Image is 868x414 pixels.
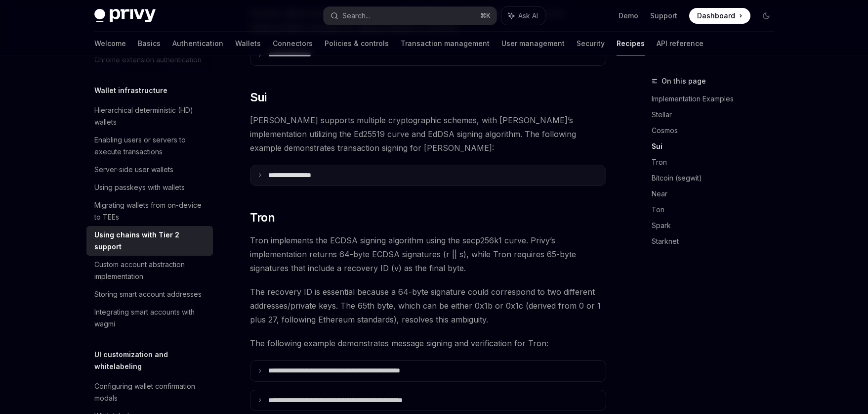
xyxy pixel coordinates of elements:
a: Bitcoin (segwit) [652,170,782,186]
span: [PERSON_NAME] supports multiple cryptographic schemes, with [PERSON_NAME]’s implementation utiliz... [250,113,606,155]
a: API reference [657,32,703,55]
a: Integrating smart accounts with wagmi [86,303,213,333]
span: Dashboard [697,11,735,21]
a: Demo [619,11,638,21]
span: The recovery ID is essential because a 64-byte signature could correspond to two different addres... [250,285,606,326]
span: On this page [661,75,706,87]
a: Dashboard [689,8,750,24]
div: Configuring wallet confirmation modals [94,380,207,404]
a: Near [652,186,782,202]
a: Server-side user wallets [86,161,213,179]
a: Authentication [172,32,223,55]
span: Ask AI [518,11,538,21]
a: Welcome [94,32,126,55]
div: Using chains with Tier 2 support [94,229,207,253]
div: Custom account abstraction implementation [94,259,207,282]
a: Support [650,11,677,21]
a: Storing smart account addresses [86,285,213,303]
a: Using chains with Tier 2 support [86,226,213,256]
a: Security [577,32,605,55]
span: Sui [250,90,267,105]
img: dark logo [94,9,156,23]
a: Policies & controls [325,32,389,55]
div: Migrating wallets from on-device to TEEs [94,199,207,223]
button: Ask AI [501,7,545,25]
a: Wallets [235,32,261,55]
a: Enabling users or servers to execute transactions [86,131,213,161]
a: Cosmos [652,123,782,138]
span: Tron [250,210,275,226]
a: Sui [652,138,782,154]
div: Storing smart account addresses [94,288,202,300]
div: Enabling users or servers to execute transactions [94,134,207,158]
div: Using passkeys with wallets [94,182,185,193]
span: The following example demonstrates message signing and verification for Tron: [250,336,606,350]
a: Custom account abstraction implementation [86,256,213,285]
a: Spark [652,218,782,233]
a: Stellar [652,107,782,123]
a: Ton [652,202,782,218]
a: Tron [652,154,782,170]
a: Starknet [652,233,782,249]
span: Tron implements the ECDSA signing algorithm using the secp256k1 curve. Privy’s implementation ret... [250,233,606,275]
div: Search... [342,10,370,22]
span: ⌘ K [480,12,491,20]
a: Recipes [617,32,645,55]
div: Hierarchical deterministic (HD) wallets [94,104,207,128]
button: Toggle dark mode [758,8,774,24]
a: Connectors [273,32,313,55]
div: Integrating smart accounts with wagmi [94,306,207,330]
a: User management [501,32,565,55]
a: Migrating wallets from on-device to TEEs [86,196,213,226]
button: Search...⌘K [324,7,496,25]
a: Basics [138,32,161,55]
a: Hierarchical deterministic (HD) wallets [86,101,213,131]
h5: UI customization and whitelabeling [94,349,213,372]
h5: Wallet infrastructure [94,85,167,96]
a: Transaction management [401,32,490,55]
a: Using passkeys with wallets [86,179,213,196]
div: Server-side user wallets [94,164,173,176]
a: Configuring wallet confirmation modals [86,377,213,407]
a: Implementation Examples [652,91,782,107]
